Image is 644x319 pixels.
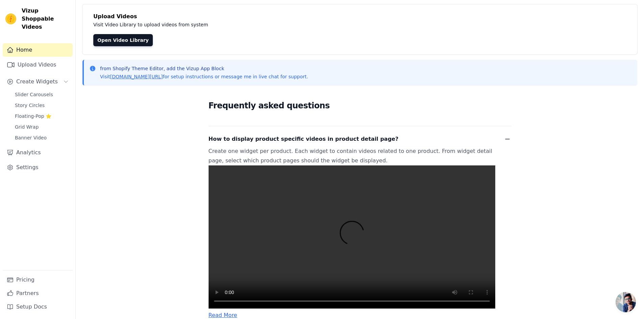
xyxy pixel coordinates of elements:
a: Open chat [616,292,636,312]
a: Partners [3,287,73,300]
a: Home [3,43,73,57]
a: Slider Carousels [11,90,73,99]
span: Grid Wrap [15,124,39,130]
p: Create one widget per product. Each widget to contain videos related to one product. From widget ... [209,147,495,309]
span: Vizup Shoppable Videos [22,7,70,31]
a: Grid Wrap [11,122,73,132]
a: Analytics [3,146,73,159]
button: How to display product specific videos in product detail page? [209,134,511,144]
a: [DOMAIN_NAME][URL] [110,74,163,79]
span: How to display product specific videos in product detail page? [209,134,399,144]
a: Settings [3,161,73,174]
button: Create Widgets [3,75,73,88]
a: Upload Videos [3,58,73,72]
h4: Upload Videos [93,12,626,21]
a: Banner Video [11,133,73,142]
img: Vizup [5,14,16,24]
p: from Shopify Theme Editor, add the Vizup App Block [100,65,308,72]
a: Open Video Library [93,34,153,46]
span: Story Circles [15,102,45,109]
a: Pricing [3,273,73,287]
span: Slider Carousels [15,91,53,98]
span: Floating-Pop ⭐ [15,113,51,119]
a: Floating-Pop ⭐ [11,111,73,121]
a: Story Circles [11,101,73,110]
p: Visit Video Library to upload videos from system [93,21,396,29]
h2: Frequently asked questions [209,99,511,112]
span: Banner Video [15,134,47,141]
a: Setup Docs [3,300,73,314]
span: Create Widgets [16,78,58,86]
a: Read More [209,312,237,318]
p: Visit for setup instructions or message me in live chat for support. [100,73,308,80]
